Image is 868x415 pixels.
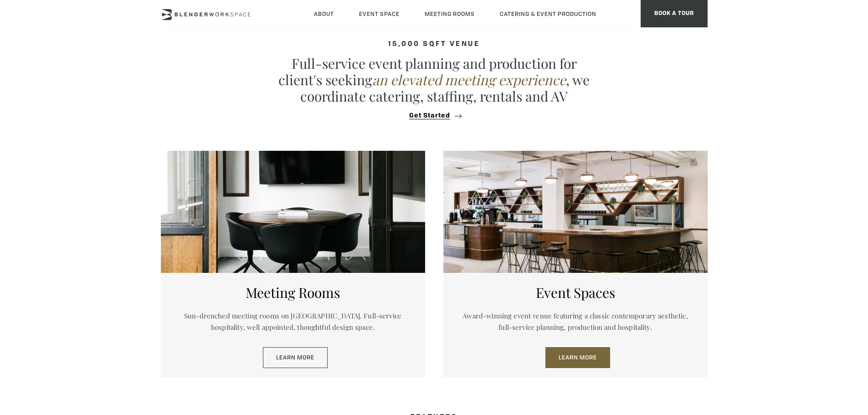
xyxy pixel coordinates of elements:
[406,112,462,120] button: Get Started
[457,310,694,333] p: Award-winning event venue featuring a classic contemporary aesthetic, full-service planning, prod...
[275,55,594,104] p: Full-service event planning and production for client's seeking , we coordinate catering, staffin...
[545,347,610,368] a: Learn More
[175,310,411,333] p: Sun-drenched meeting rooms on [GEOGRAPHIC_DATA]. Full-service hospitality, well appointed, though...
[457,284,694,301] h5: Event Spaces
[372,71,566,89] em: an elevated meeting experience
[263,347,328,368] a: Learn More
[822,371,868,415] iframe: Chat Widget
[161,41,708,48] h4: 15,000 sqft venue
[409,113,450,119] span: Get Started
[175,284,411,301] h5: Meeting Rooms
